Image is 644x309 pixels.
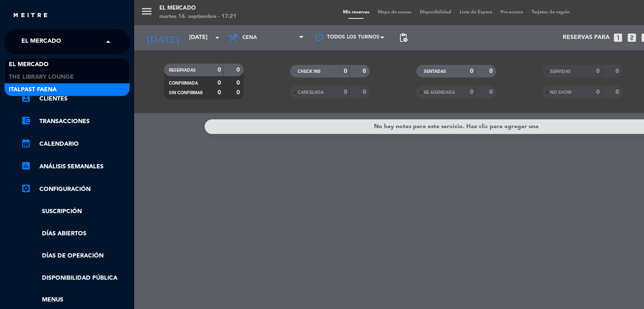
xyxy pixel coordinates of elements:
[9,85,57,95] span: Italpast Faena
[21,183,31,193] i: settings_applications
[21,116,130,126] a: account_balance_walletTransacciones
[21,116,31,126] i: account_balance_wallet
[21,273,130,283] a: Disponibilidad pública
[21,94,130,104] a: account_boxClientes
[21,139,130,149] a: calendar_monthCalendario
[21,161,31,171] i: assessment
[21,138,31,148] i: calendar_month
[21,33,61,51] span: El Mercado
[21,295,130,305] a: Menus
[21,184,130,194] a: Configuración
[21,93,31,103] i: account_box
[21,229,130,239] a: Días abiertos
[21,251,130,261] a: Días de Operación
[9,60,49,70] span: El Mercado
[21,162,130,172] a: assessmentANÁLISIS SEMANALES
[9,72,74,82] span: The Library Lounge
[21,207,130,216] a: Suscripción
[13,13,48,19] img: MEITRE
